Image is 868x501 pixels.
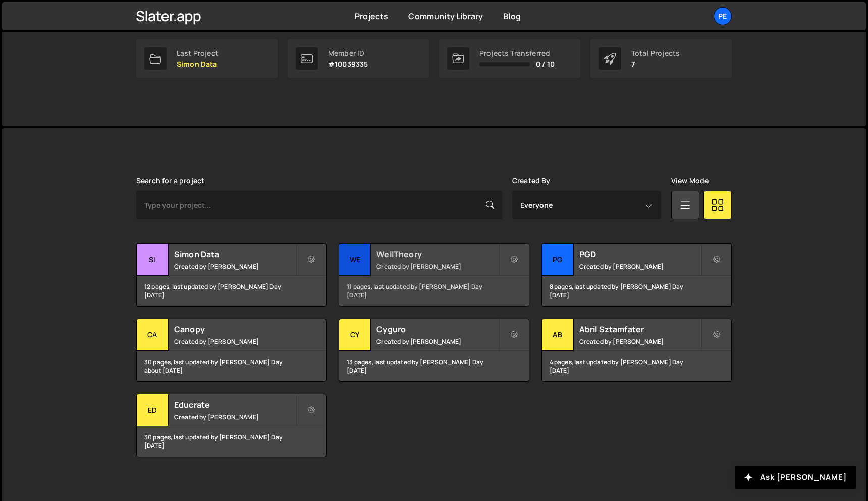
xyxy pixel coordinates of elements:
div: 4 pages, last updated by [PERSON_NAME] Day [DATE] [542,351,731,381]
h2: Abril Sztamfater [579,324,701,335]
label: Search for a project [136,177,204,185]
div: Projects Transferred [479,49,555,57]
div: 12 pages, last updated by [PERSON_NAME] Day [DATE] [137,276,326,306]
div: Ed [137,394,169,426]
p: Simon Data [177,60,219,68]
div: 11 pages, last updated by [PERSON_NAME] Day [DATE] [339,276,528,306]
div: 30 pages, last updated by [PERSON_NAME] Day [DATE] [137,426,326,457]
label: Created By [512,177,551,185]
a: Cy Cyguro Created by [PERSON_NAME] 13 pages, last updated by [PERSON_NAME] Day [DATE] [339,319,529,382]
small: Created by [PERSON_NAME] [376,337,498,346]
a: PG PGD Created by [PERSON_NAME] 8 pages, last updated by [PERSON_NAME] Day [DATE] [541,243,732,307]
div: Si [137,244,169,276]
small: Created by [PERSON_NAME] [579,262,701,271]
div: Member ID [328,49,368,57]
a: Si Simon Data Created by [PERSON_NAME] 12 pages, last updated by [PERSON_NAME] Day [DATE] [136,243,327,307]
small: Created by [PERSON_NAME] [174,337,296,346]
a: We WellTheory Created by [PERSON_NAME] 11 pages, last updated by [PERSON_NAME] Day [DATE] [339,243,529,307]
p: #10039335 [328,60,368,68]
h2: Cyguro [376,324,498,335]
small: Created by [PERSON_NAME] [376,262,498,271]
small: Created by [PERSON_NAME] [174,413,296,421]
h2: Simon Data [174,248,296,260]
a: Ab Abril Sztamfater Created by [PERSON_NAME] 4 pages, last updated by [PERSON_NAME] Day [DATE] [541,319,732,382]
h2: PGD [579,248,701,260]
a: Community Library [408,11,483,22]
a: Ed Educrate Created by [PERSON_NAME] 30 pages, last updated by [PERSON_NAME] Day [DATE] [136,394,327,457]
h2: Educrate [174,399,296,410]
input: Type your project... [136,191,502,219]
div: Cy [339,319,371,351]
label: View Mode [671,177,709,185]
a: Projects [355,11,388,22]
div: Ab [542,319,574,351]
small: Created by [PERSON_NAME] [174,262,296,271]
a: Blog [503,11,521,22]
p: 7 [631,60,680,68]
div: Last Project [177,49,219,57]
div: 8 pages, last updated by [PERSON_NAME] Day [DATE] [542,276,731,306]
a: Ca Canopy Created by [PERSON_NAME] 30 pages, last updated by [PERSON_NAME] Day about [DATE] [136,319,327,382]
a: Last Project Simon Data [136,39,278,78]
h2: WellTheory [376,248,498,260]
small: Created by [PERSON_NAME] [579,337,701,346]
a: Pe [714,7,732,25]
div: We [339,244,371,276]
h2: Canopy [174,324,296,335]
button: Ask [PERSON_NAME] [735,466,856,489]
span: 0 / 10 [536,60,555,68]
div: PG [542,244,574,276]
div: Ca [137,319,169,351]
div: 30 pages, last updated by [PERSON_NAME] Day about [DATE] [137,351,326,381]
div: 13 pages, last updated by [PERSON_NAME] Day [DATE] [339,351,528,381]
div: Total Projects [631,49,680,57]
